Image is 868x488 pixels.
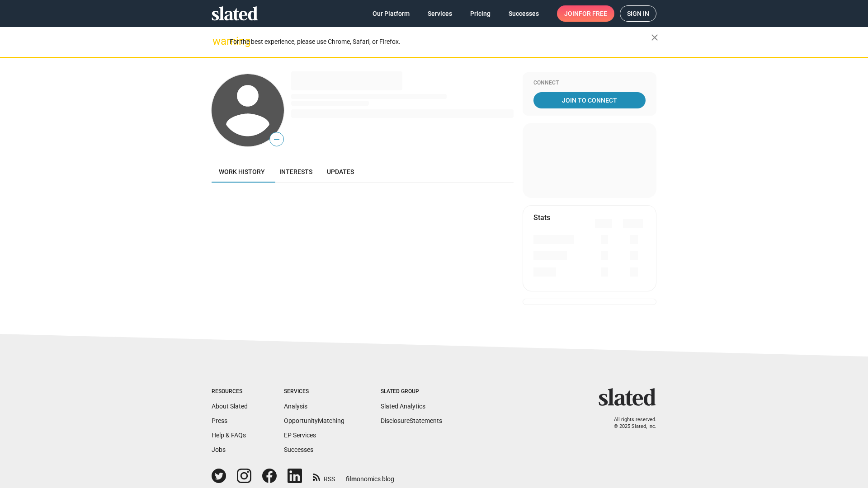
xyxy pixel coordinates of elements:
span: Work history [219,168,265,175]
a: RSS [313,469,335,483]
a: Joinfor free [557,5,614,22]
a: Work history [212,161,272,183]
a: Our Platform [365,5,417,22]
span: Join [564,5,607,22]
div: Connect [533,80,646,87]
div: Resources [212,388,248,395]
span: Join To Connect [535,92,644,108]
span: Services [428,5,452,22]
span: Our Platform [373,5,410,22]
a: Press [212,417,227,424]
span: Sign in [627,6,649,21]
a: Successes [284,446,313,453]
a: Jobs [212,446,226,453]
div: For the best experience, please use Chrome, Safari, or Firefox. [230,36,651,48]
a: Join To Connect [533,92,646,108]
a: DisclosureStatements [381,417,442,424]
a: Successes [501,5,546,22]
span: for free [579,5,607,22]
a: Updates [320,161,361,183]
a: Services [420,5,459,22]
p: All rights reserved. © 2025 Slated, Inc. [604,417,656,430]
a: Sign in [620,5,656,22]
a: Analysis [284,403,307,410]
a: About Slated [212,403,248,410]
a: EP Services [284,432,316,439]
div: Slated Group [381,388,442,395]
a: Pricing [463,5,498,22]
span: film [346,475,357,483]
mat-icon: warning [212,36,223,47]
a: Slated Analytics [381,403,425,410]
mat-icon: close [649,32,660,43]
a: Help & FAQs [212,432,246,439]
span: Interests [279,168,312,175]
a: Interests [272,161,320,183]
span: Updates [327,168,354,175]
span: — [270,134,283,145]
mat-card-title: Stats [533,213,550,222]
a: OpportunityMatching [284,417,344,424]
a: filmonomics blog [346,468,394,483]
span: Successes [509,5,539,22]
span: Pricing [470,5,491,22]
div: Services [284,388,344,395]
